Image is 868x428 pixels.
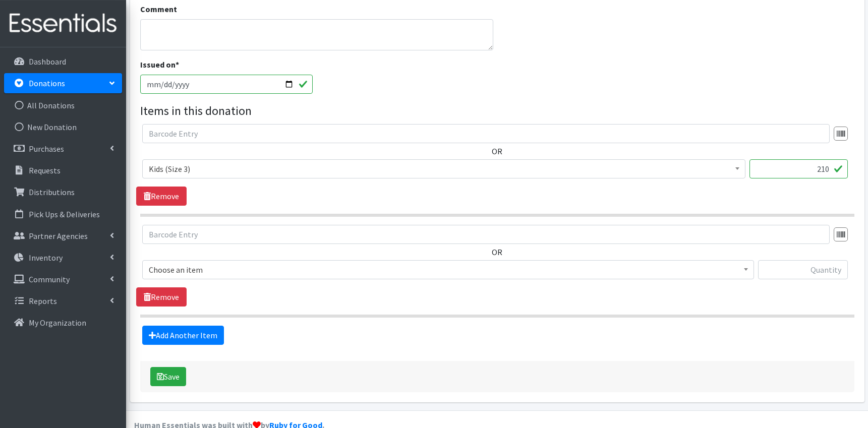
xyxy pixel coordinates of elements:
[4,248,122,268] a: Inventory
[4,51,122,72] a: Dashboard
[29,209,100,219] p: Pick Ups & Deliveries
[29,318,86,328] p: My Organization
[29,231,88,241] p: Partner Agencies
[140,58,179,71] label: Issued on
[29,56,66,67] p: Dashboard
[4,313,122,333] a: My Organization
[149,263,747,277] span: Choose an item
[749,159,848,178] input: Quantity
[4,139,122,159] a: Purchases
[492,246,502,258] label: OR
[136,287,187,307] a: Remove
[492,145,502,157] label: OR
[29,187,75,197] p: Distributions
[150,367,186,386] button: Save
[29,144,64,154] p: Purchases
[142,326,224,345] a: Add Another Item
[4,7,122,40] img: HumanEssentials
[29,274,70,284] p: Community
[136,187,187,206] a: Remove
[140,102,854,120] legend: Items in this donation
[29,296,57,306] p: Reports
[4,160,122,180] a: Requests
[176,59,179,70] abbr: required
[4,182,122,202] a: Distributions
[4,204,122,224] a: Pick Ups & Deliveries
[142,124,830,143] input: Barcode Entry
[4,117,122,137] a: New Donation
[4,95,122,115] a: All Donations
[4,73,122,93] a: Donations
[142,159,745,178] span: Kids (Size 3)
[4,291,122,311] a: Reports
[4,226,122,246] a: Partner Agencies
[4,269,122,289] a: Community
[29,253,63,263] p: Inventory
[142,260,754,279] span: Choose an item
[29,165,61,175] p: Requests
[140,3,177,15] label: Comment
[29,78,65,88] p: Donations
[149,162,739,176] span: Kids (Size 3)
[142,225,830,244] input: Barcode Entry
[758,260,848,279] input: Quantity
